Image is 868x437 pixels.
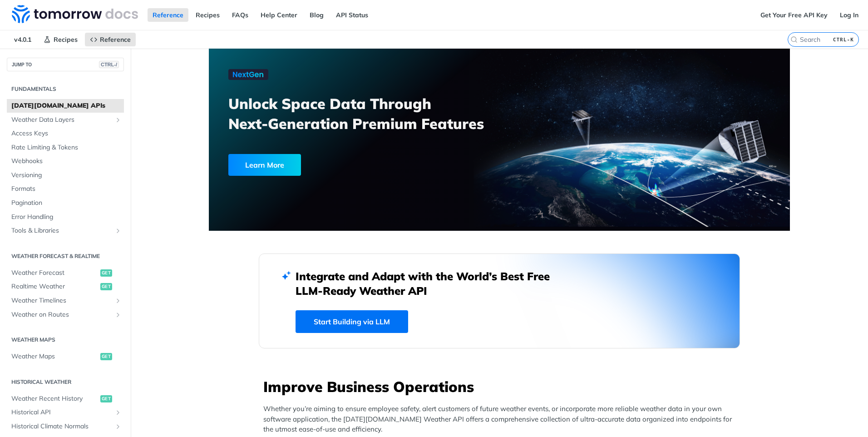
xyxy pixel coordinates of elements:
[100,283,112,290] span: get
[263,377,740,397] h3: Improve Business Operations
[11,310,112,319] span: Weather on Routes
[305,8,329,22] a: Blog
[54,35,78,44] span: Recipes
[100,353,112,360] span: get
[228,154,301,176] div: Learn More
[114,116,122,124] button: Show subpages for Weather Data Layers
[7,196,124,210] a: Pagination
[7,113,124,127] a: Weather Data LayersShow subpages for Weather Data Layers
[7,141,124,154] a: Rate Limiting & Tokens
[12,5,138,23] img: Tomorrow.io Weather API Docs
[755,8,833,22] a: Get Your Free API Key
[296,269,563,298] h2: Integrate and Adapt with the World’s Best Free LLM-Ready Weather API
[7,378,124,386] h2: Historical Weather
[7,392,124,406] a: Weather Recent Historyget
[263,404,740,435] p: Whether you’re aiming to ensure employee safety, alert customers of future weather events, or inc...
[7,266,124,280] a: Weather Forecastget
[835,8,863,22] a: Log In
[11,171,122,180] span: Versioning
[7,127,124,140] a: Access Keys
[114,409,122,416] button: Show subpages for Historical API
[11,213,122,222] span: Error Handling
[228,94,509,134] h3: Unlock Space Data Through Next-Generation Premium Features
[11,157,122,166] span: Webhooks
[7,224,124,238] a: Tools & LibrariesShow subpages for Tools & Libraries
[227,8,253,22] a: FAQs
[114,423,122,430] button: Show subpages for Historical Climate Normals
[11,296,112,305] span: Weather Timelines
[11,282,98,291] span: Realtime Weather
[7,252,124,260] h2: Weather Forecast & realtime
[831,35,856,44] kbd: CTRL-K
[11,115,112,124] span: Weather Data Layers
[228,154,453,176] a: Learn More
[7,154,124,168] a: Webhooks
[148,8,188,22] a: Reference
[100,269,112,277] span: get
[100,35,131,44] span: Reference
[7,99,124,113] a: [DATE][DOMAIN_NAME] APIs
[100,395,112,402] span: get
[11,268,98,278] span: Weather Forecast
[790,36,798,43] svg: Search
[11,184,122,194] span: Formats
[331,8,373,22] a: API Status
[7,350,124,363] a: Weather Mapsget
[11,226,112,235] span: Tools & Libraries
[11,143,122,152] span: Rate Limiting & Tokens
[85,33,136,46] a: Reference
[114,297,122,304] button: Show subpages for Weather Timelines
[7,210,124,224] a: Error Handling
[11,101,122,110] span: [DATE][DOMAIN_NAME] APIs
[7,85,124,93] h2: Fundamentals
[11,129,122,138] span: Access Keys
[11,394,98,403] span: Weather Recent History
[7,294,124,308] a: Weather TimelinesShow subpages for Weather Timelines
[11,199,122,208] span: Pagination
[296,310,408,333] a: Start Building via LLM
[228,69,268,80] img: NextGen
[11,352,98,361] span: Weather Maps
[7,406,124,419] a: Historical APIShow subpages for Historical API
[114,227,122,234] button: Show subpages for Tools & Libraries
[7,336,124,344] h2: Weather Maps
[114,311,122,318] button: Show subpages for Weather on Routes
[7,420,124,433] a: Historical Climate NormalsShow subpages for Historical Climate Normals
[7,58,124,71] button: JUMP TOCTRL-/
[7,280,124,293] a: Realtime Weatherget
[39,33,83,46] a: Recipes
[7,169,124,182] a: Versioning
[7,182,124,196] a: Formats
[11,422,112,431] span: Historical Climate Normals
[256,8,302,22] a: Help Center
[11,408,112,417] span: Historical API
[9,33,36,46] span: v4.0.1
[99,61,119,68] span: CTRL-/
[7,308,124,322] a: Weather on RoutesShow subpages for Weather on Routes
[191,8,225,22] a: Recipes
